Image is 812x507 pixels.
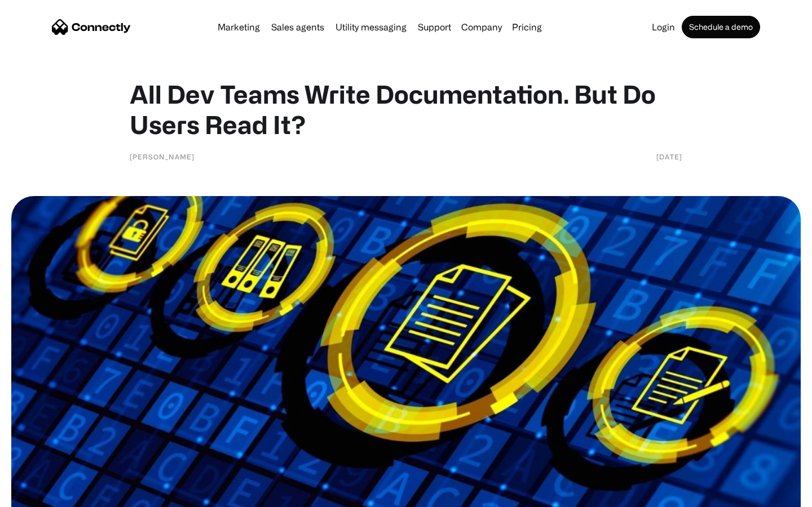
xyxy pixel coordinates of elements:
[11,487,68,503] aside: Language selected: English
[23,487,68,503] ul: Language list
[213,23,264,32] a: Marketing
[461,19,502,35] div: Company
[130,79,682,140] h1: All Dev Teams Write Documentation. But Do Users Read It?
[52,19,131,35] a: home
[413,23,456,32] a: Support
[682,16,760,38] a: Schedule a demo
[130,151,195,162] div: [PERSON_NAME]
[458,19,505,35] div: Company
[507,23,546,32] a: Pricing
[656,151,682,162] div: [DATE]
[331,23,411,32] a: Utility messaging
[647,23,679,32] a: Login
[267,23,329,32] a: Sales agents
